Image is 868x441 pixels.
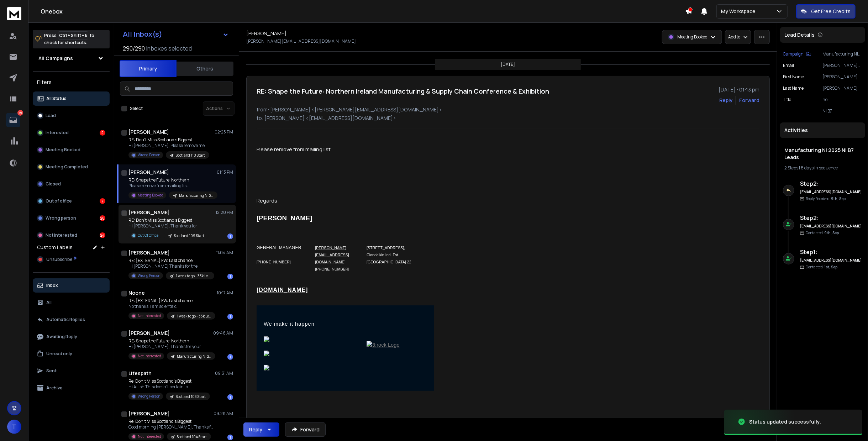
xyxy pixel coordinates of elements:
[46,164,88,170] p: Meeting Completed
[257,86,549,96] h1: RE: Shape the Future: Northern Ireland Manufacturing & Supply Chain Conference & Exhibition
[243,422,279,437] button: Reply
[257,287,308,293] span: [DOMAIN_NAME]
[46,198,72,204] p: Out of office
[33,381,110,395] button: Archive
[33,347,110,361] button: Unread only
[46,300,52,305] p: All
[17,110,23,116] p: 59
[33,252,110,267] button: Unsubscribe
[213,330,233,336] p: 09:46 AM
[677,34,707,40] p: Meeting Booked
[41,7,685,16] h1: Onebox
[33,77,110,87] h3: Filters
[721,8,758,15] p: My Workspace
[728,34,740,40] p: Add to
[264,321,315,327] span: We make it happen
[811,8,851,15] p: Get Free Credits
[264,336,354,342] a: facebook icon
[217,169,233,175] p: 01:13 PM
[138,394,160,399] p: Wrong Person
[46,257,72,262] span: Unsubscribe
[128,419,214,424] p: Re: Don’t Miss Scotland’s Biggest
[315,246,349,264] a: [PERSON_NAME][EMAIL_ADDRESS][DOMAIN_NAME]
[128,289,145,296] h1: Noone
[128,330,170,337] h1: [PERSON_NAME]
[739,97,759,104] div: Forward
[367,341,413,355] img: 3:rock Logo
[128,143,209,148] p: Hi [PERSON_NAME], Please remove me
[216,250,233,256] p: 11:04 AM
[46,368,57,374] p: Sent
[264,351,354,356] a: linkedin icon
[44,32,94,46] p: Press to check for shortcuts.
[784,147,861,161] h1: Manufacturing NI 2025 NI B7 Leads
[824,230,839,235] span: 9th, Sep
[285,422,326,437] button: Forward
[246,30,286,37] h1: [PERSON_NAME]
[128,370,152,377] h1: Lifespath
[128,249,170,256] h1: [PERSON_NAME]
[264,365,354,371] a: instagram icon
[46,232,77,238] p: Not Interested
[128,177,214,183] p: RE: Shape the Future: Northern
[822,63,862,68] p: [PERSON_NAME][EMAIL_ADDRESS][DOMAIN_NAME]
[257,197,277,204] span: Regards
[783,74,804,80] p: First Name
[800,179,862,188] h6: Step 2 :
[784,31,815,38] p: Lead Details
[33,194,110,208] button: Out of office7
[46,283,58,288] p: Inbox
[257,106,759,113] p: from: [PERSON_NAME] <[PERSON_NAME][EMAIL_ADDRESS][DOMAIN_NAME]>
[177,434,207,440] p: Scotland 104 Start
[800,189,862,195] h6: [EMAIL_ADDRESS][DOMAIN_NAME]
[33,91,110,106] button: All Status
[227,394,233,400] div: 1
[138,152,160,158] p: Wrong Person
[37,244,73,251] h3: Custom Labels
[806,196,846,201] p: Reply Received
[796,4,856,19] button: Get Free Credits
[227,233,233,239] div: 1
[246,38,356,44] p: [PERSON_NAME][EMAIL_ADDRESS][DOMAIN_NAME]
[177,354,211,359] p: Manufacturing NI 2025 NI B7 Leads
[367,246,405,257] span: [STREET_ADDRESS], Clondalkin Ind. Est.
[824,264,837,269] span: 1st, Sep
[33,228,110,242] button: Not Interested24
[128,223,209,229] p: Hi [PERSON_NAME], Thank you for
[128,209,170,216] h1: [PERSON_NAME]
[33,364,110,378] button: Sent
[46,317,85,322] p: Automatic Replies
[46,334,77,340] p: Awaiting Reply
[264,365,269,371] img: instagram icon
[227,274,233,279] div: 1
[806,264,837,270] p: Contacted
[100,198,105,204] div: 7
[138,233,158,238] p: Out Of Office
[783,51,811,57] button: Campaign
[7,7,21,20] img: logo
[783,63,794,68] p: Email
[128,169,169,176] h1: [PERSON_NAME]
[174,233,204,238] p: Scotland 109 Start
[227,435,233,440] div: 1
[822,97,862,103] p: no
[176,273,210,279] p: 1 week to go - 33k Leads from 150KK last 3.5k
[257,146,331,153] span: Please remove from mailing list
[33,211,110,225] button: Wrong person26
[7,420,21,434] button: T
[176,153,205,158] p: Scotland 110 Start
[264,336,269,342] img: facebook icon
[100,215,105,221] div: 26
[128,298,214,304] p: RE: [EXTERNAL] FW: Last chance
[46,181,61,187] p: Closed
[46,351,72,357] p: Unread only
[33,330,110,344] button: Awaiting Reply
[33,278,110,293] button: Inbox
[120,60,177,77] button: Primary
[33,109,110,123] button: Lead
[6,113,20,127] a: 59
[800,214,862,222] h6: Step 2 :
[46,385,63,391] p: Archive
[33,51,110,65] button: All Campaigns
